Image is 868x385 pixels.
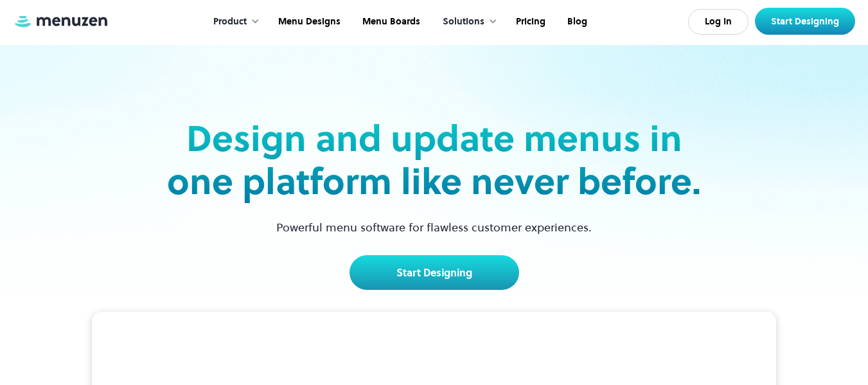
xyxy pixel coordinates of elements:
h2: Design and update menus in one platform like never before. [163,117,705,203]
p: Powerful menu software for flawless customer experiences. [260,219,608,236]
a: Log In [688,9,748,35]
a: Menu Designs [266,2,350,42]
a: Menu Boards [350,2,430,42]
div: Product [213,15,247,29]
a: Blog [555,2,597,42]
a: Start Designing [755,8,855,35]
a: Pricing [504,2,555,42]
a: Start Designing [350,255,519,290]
div: Solutions [430,2,504,42]
div: Product [200,2,266,42]
div: Solutions [443,15,484,29]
